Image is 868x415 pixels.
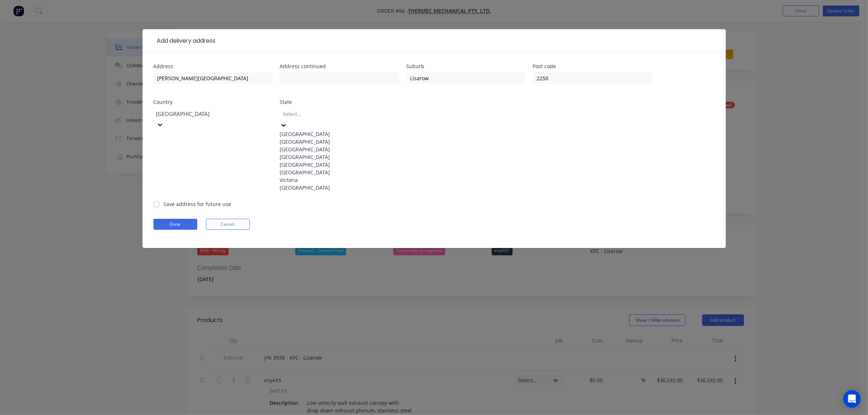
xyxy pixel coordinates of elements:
[280,176,399,184] div: Victoria
[280,138,399,146] div: [GEOGRAPHIC_DATA]
[280,184,399,191] div: [GEOGRAPHIC_DATA]
[280,146,399,153] div: [GEOGRAPHIC_DATA]
[843,390,861,408] div: Open Intercom Messenger
[153,36,216,45] div: Add delivery address
[153,219,197,230] button: Done
[164,200,231,208] label: Save address for future use
[153,64,273,69] div: Address
[206,219,250,230] button: Cancel
[280,168,399,176] div: [GEOGRAPHIC_DATA]
[280,153,399,161] div: [GEOGRAPHIC_DATA]
[280,100,399,105] div: State
[280,130,399,138] div: [GEOGRAPHIC_DATA]
[533,64,652,69] div: Post code
[280,161,399,168] div: [GEOGRAPHIC_DATA]
[406,64,526,69] div: Suburb
[280,64,399,69] div: Address continued
[153,100,273,105] div: Country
